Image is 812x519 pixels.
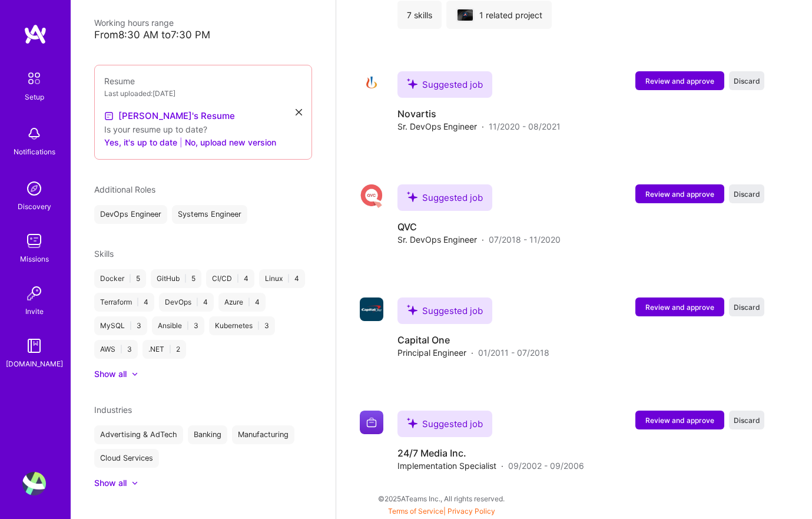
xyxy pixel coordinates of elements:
[130,321,132,330] span: |
[482,233,484,246] span: ·
[25,91,44,103] div: Setup
[388,507,443,515] a: Terms of Service
[478,346,549,359] span: 01/2011 - 07/2018
[501,460,503,472] span: ·
[94,293,154,312] div: Terraform 4
[645,415,714,425] span: Review and approve
[645,76,714,86] span: Review and approve
[734,76,760,86] span: Discard
[209,316,275,335] div: Kubernetes 3
[397,71,492,98] div: Suggested job
[94,477,127,489] div: Show all
[397,1,442,29] div: 7 skills
[104,111,114,121] img: Resume
[458,9,473,21] img: cover
[287,274,290,283] span: |
[397,411,492,437] div: Suggested job
[151,269,201,288] div: GitHub 5
[22,177,46,200] img: discovery
[446,1,552,29] div: 1 related project
[104,87,302,100] div: Last uploaded: [DATE]
[360,411,383,434] img: Company logo
[259,269,305,288] div: Linux 4
[734,302,760,312] span: Discard
[22,472,46,495] img: User Avatar
[397,233,477,246] span: Sr. DevOps Engineer
[407,305,417,315] i: icon SuggestedTeams
[218,293,266,312] div: Azure 4
[196,297,198,307] span: |
[22,282,46,305] img: Invite
[94,316,147,335] div: MySQL 3
[729,184,764,203] button: Discard
[20,253,49,265] div: Missions
[397,447,584,460] h4: 24/7 Media Inc.
[94,405,132,415] span: Industries
[734,415,760,425] span: Discard
[397,120,477,133] span: Sr. DevOps Engineer
[635,71,724,90] button: Review and approve
[407,78,417,89] i: icon SuggestedTeams
[22,229,46,253] img: teamwork
[360,297,383,321] img: Company logo
[296,109,302,115] i: icon Close
[94,29,312,41] div: From 8:30 AM to 7:30 PM
[388,507,495,515] span: |
[397,460,496,472] span: Implementation Specialist
[142,340,186,359] div: .NET 2
[14,146,55,158] div: Notifications
[729,297,764,316] button: Discard
[734,189,760,199] span: Discard
[159,293,214,312] div: DevOps 4
[397,297,492,324] div: Suggested job
[407,418,417,428] i: icon SuggestedTeams
[71,484,812,513] div: © 2025 ATeams Inc., All rights reserved.
[237,274,239,283] span: |
[104,135,177,150] button: Yes, it's up to date
[137,297,139,307] span: |
[94,449,159,468] div: Cloud Services
[257,321,260,330] span: |
[94,249,114,259] span: Skills
[180,136,183,148] span: |
[232,425,294,444] div: Manufacturing
[397,220,561,233] h4: QVC
[24,24,47,45] img: logo
[104,109,235,123] a: [PERSON_NAME]'s Resume
[25,305,44,318] div: Invite
[184,274,187,283] span: |
[645,189,714,199] span: Review and approve
[360,71,383,95] img: Company logo
[471,346,473,359] span: ·
[19,472,49,495] a: User Avatar
[18,200,51,213] div: Discovery
[635,411,724,429] button: Review and approve
[94,425,183,444] div: Advertising & AdTech
[729,411,764,429] button: Discard
[94,368,127,380] div: Show all
[104,123,302,135] div: Is your resume up to date?
[508,460,584,472] span: 09/2002 - 09/2006
[172,205,247,224] div: Systems Engineer
[489,233,561,246] span: 07/2018 - 11/2020
[187,321,189,330] span: |
[645,302,714,312] span: Review and approve
[94,205,167,224] div: DevOps Engineer
[463,12,468,17] img: Company logo
[22,334,46,358] img: guide book
[407,191,417,202] i: icon SuggestedTeams
[6,358,63,370] div: [DOMAIN_NAME]
[94,184,155,194] span: Additional Roles
[635,297,724,316] button: Review and approve
[448,507,495,515] a: Privacy Policy
[152,316,204,335] div: Ansible 3
[188,425,227,444] div: Banking
[729,71,764,90] button: Discard
[94,18,174,28] span: Working hours range
[104,76,135,86] span: Resume
[360,184,383,208] img: Company logo
[397,333,549,346] h4: Capital One
[169,345,171,354] span: |
[635,184,724,203] button: Review and approve
[248,297,250,307] span: |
